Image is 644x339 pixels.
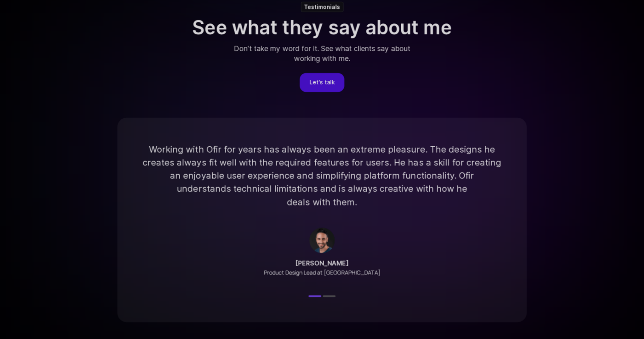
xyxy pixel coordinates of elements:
a: Let's talk [300,73,345,92]
p: Testimonials [304,3,340,11]
p: Don't take my word for it. See what clients say about working with me. [223,43,420,63]
p: Let's talk [309,79,335,86]
p: Product Design Lead at [GEOGRAPHIC_DATA] [264,269,380,276]
p: Working with Ofir for years has always been an extreme pleasure. The designs he creates always fi... [143,143,501,209]
p: See what they say about me [152,15,492,40]
p: [PERSON_NAME] [295,259,349,267]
